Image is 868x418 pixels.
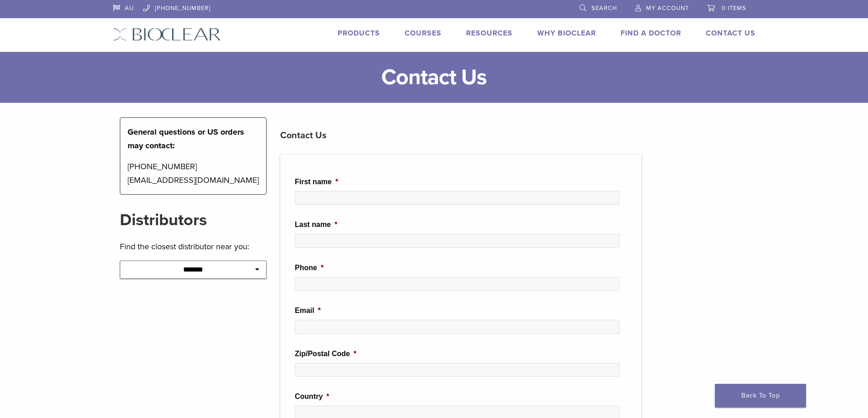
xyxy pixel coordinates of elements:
[295,220,337,230] label: Last name
[295,177,338,187] label: First name
[120,209,267,231] h2: Distributors
[405,29,442,38] a: Courses
[591,5,617,12] span: Search
[621,29,681,38] a: Find A Doctor
[722,5,746,12] span: 0 items
[295,349,356,359] label: Zip/Postal Code
[338,29,380,38] a: Products
[295,392,329,402] label: Country
[280,125,642,146] h3: Contact Us
[646,5,689,12] span: My Account
[295,263,324,273] label: Phone
[128,160,259,187] p: [PHONE_NUMBER] [EMAIL_ADDRESS][DOMAIN_NAME]
[706,29,755,38] a: Contact Us
[295,306,321,316] label: Email
[120,240,267,253] p: Find the closest distributor near you:
[113,28,221,41] img: Bioclear
[537,29,596,38] a: Why Bioclear
[715,384,806,408] a: Back To Top
[128,127,244,151] strong: General questions or US orders may contact:
[466,29,513,38] a: Resources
